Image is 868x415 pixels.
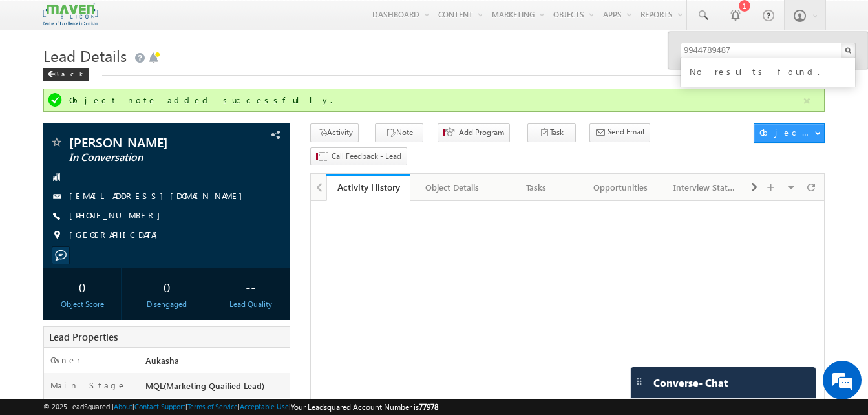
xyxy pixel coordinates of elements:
span: Your Leadsquared Account Number is [291,402,438,412]
div: Opportunities [589,180,651,195]
span: In Conversation [69,151,221,164]
span: Send Email [608,126,644,138]
label: Owner [50,354,81,366]
span: [PERSON_NAME] [69,136,221,149]
a: Interview Status [663,174,747,201]
a: Activity History [326,174,410,201]
img: Custom Logo [43,3,98,26]
div: 0 [47,275,118,299]
div: No results found. [687,62,860,79]
a: Terms of Service [187,402,238,410]
span: 77978 [419,402,438,412]
a: Back [43,67,96,78]
div: Lead Quality [215,299,286,310]
div: Interview Status [673,180,736,195]
div: MQL(Marketing Quaified Lead) [142,379,290,398]
a: Acceptable Use [240,402,289,410]
span: Lead Details [43,45,127,66]
button: Add Program [438,123,510,142]
div: Back [43,68,89,81]
div: Disengaged [131,299,202,310]
button: Note [375,123,423,142]
img: carter-drag [634,376,644,387]
a: Object Details [410,174,494,201]
a: Contact Support [134,402,185,410]
a: Opportunities [579,174,663,201]
span: [GEOGRAPHIC_DATA] [69,229,164,242]
div: 0 [131,275,202,299]
span: [PHONE_NUMBER] [69,209,167,222]
a: [EMAIL_ADDRESS][DOMAIN_NAME] [69,190,249,201]
div: -- [215,275,286,299]
div: Object Score [47,299,118,310]
span: Lead Properties [49,330,118,343]
a: Tasks [495,174,579,201]
span: © 2025 LeadSquared | | | | | [43,401,438,413]
div: Object Details [421,180,483,195]
button: Activity [310,123,359,142]
div: Activity History [336,181,401,193]
label: Main Stage [50,379,127,391]
button: Send Email [589,123,650,142]
button: Task [527,123,576,142]
span: Aukasha [145,355,179,366]
div: Object Actions [759,127,814,138]
span: Call Feedback - Lead [332,151,401,162]
button: Object Actions [754,123,825,143]
button: Call Feedback - Lead [310,147,407,166]
a: About [114,402,132,410]
div: Object note added successfully. [69,94,801,106]
div: Tasks [505,180,567,195]
span: Add Program [459,127,504,138]
span: Converse - Chat [653,377,728,388]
